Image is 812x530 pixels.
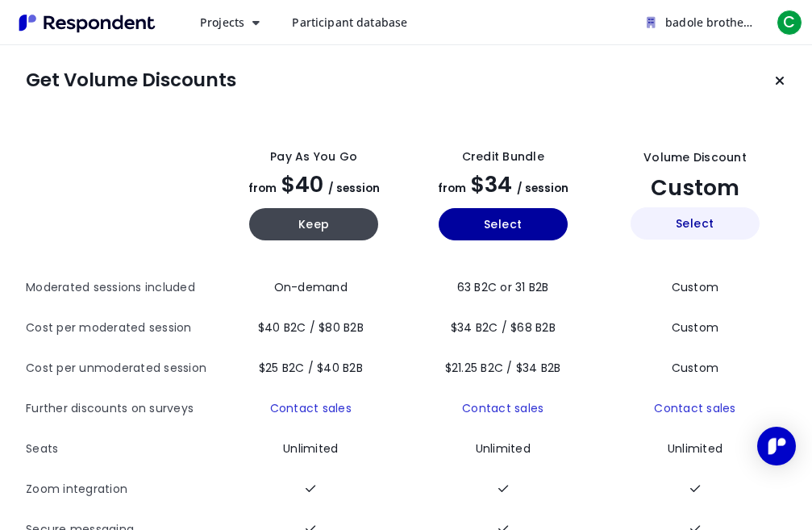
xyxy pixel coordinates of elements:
[672,279,719,295] span: Custom
[26,69,236,92] h1: Get Volume Discounts
[270,400,352,416] a: Contact sales
[764,65,796,97] button: Keep current plan
[439,208,568,240] button: Select yearly basic plan
[26,469,219,510] th: Zoom integration
[654,400,735,416] a: Contact sales
[26,268,219,308] th: Moderated sessions included
[328,181,380,196] span: / session
[200,15,244,30] span: Projects
[462,148,544,165] div: Credit Bundle
[457,279,549,295] span: 63 B2C or 31 B2B
[26,308,219,348] th: Cost per moderated session
[279,8,420,37] a: Participant database
[773,8,806,37] button: C
[451,319,556,336] span: $34 B2C / $68 B2B
[248,181,277,196] span: from
[651,173,739,202] span: Custom
[270,148,357,165] div: Pay as you go
[187,8,273,37] button: Projects
[274,279,348,295] span: On-demand
[281,169,323,199] span: $40
[631,207,760,240] button: Select yearly custom_static plan
[665,15,788,30] span: badole brothers Team
[13,10,161,36] img: Respondent
[26,348,219,389] th: Cost per unmoderated session
[668,440,722,457] span: Unlimited
[672,319,719,336] span: Custom
[476,440,531,457] span: Unlimited
[438,181,466,196] span: from
[292,15,407,30] span: Participant database
[672,360,719,376] span: Custom
[249,208,378,240] button: Keep current yearly payg plan
[643,149,747,166] div: Volume Discount
[517,181,568,196] span: / session
[777,10,802,35] span: C
[26,389,219,429] th: Further discounts on surveys
[445,360,561,376] span: $21.25 B2C / $34 B2B
[462,400,543,416] a: Contact sales
[258,319,364,336] span: $40 B2C / $80 B2B
[259,360,363,376] span: $25 B2C / $40 B2B
[757,427,796,465] div: Open Intercom Messenger
[634,8,767,37] button: badole brothers Team
[283,440,338,457] span: Unlimited
[26,429,219,469] th: Seats
[471,169,512,199] span: $34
